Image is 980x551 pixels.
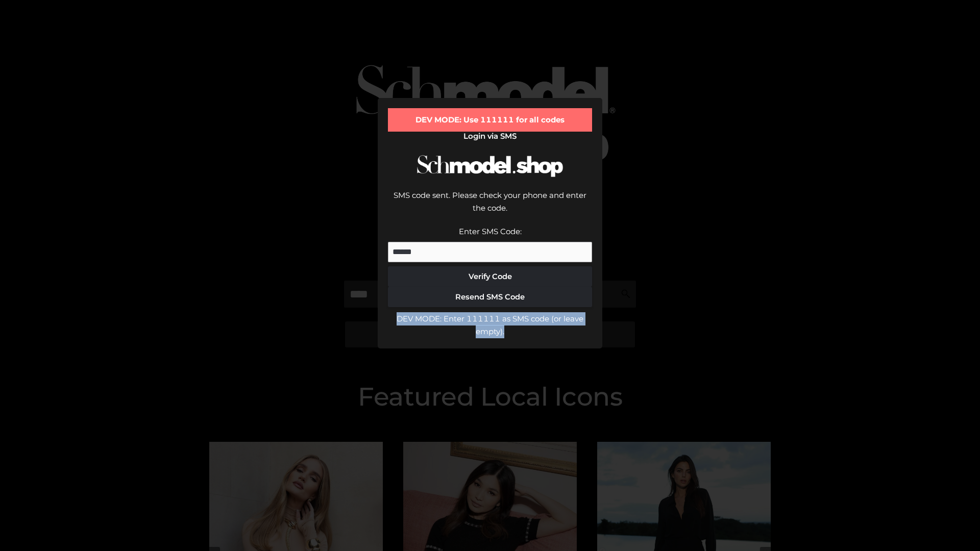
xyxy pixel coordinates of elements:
label: Enter SMS Code: [459,227,522,236]
div: DEV MODE: Use 111111 for all codes [388,108,592,132]
h2: Login via SMS [388,132,592,141]
div: DEV MODE: Enter 111111 as SMS code (or leave empty). [388,312,592,338]
div: SMS code sent. Please check your phone and enter the code. [388,189,592,225]
img: Schmodel Logo [413,146,567,186]
button: Resend SMS Code [388,287,592,307]
button: Verify Code [388,266,592,287]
